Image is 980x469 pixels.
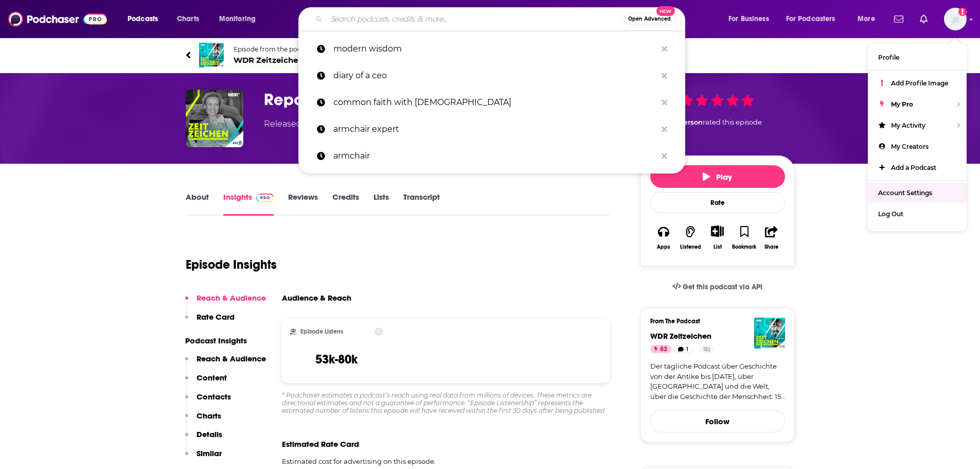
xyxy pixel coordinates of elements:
p: Rate Card [197,312,235,322]
a: modern wisdom [298,36,685,62]
p: Content [197,373,227,383]
svg: Add a profile image [958,8,967,16]
a: WDR ZeitzeichenEpisode from the podcastWDR Zeitzeichen82 [186,43,795,67]
button: Similar [185,448,222,467]
a: 82 [650,345,671,353]
div: * Podchaser estimates a podcast’s reach using real data from millions of devices. These metrics a... [282,391,610,414]
p: Podcast Insights [185,336,266,345]
button: open menu [721,11,782,27]
span: My Creators [891,143,929,150]
button: open menu [779,11,850,27]
div: Apps [657,244,670,250]
p: armchair expert [333,116,656,143]
a: Reviews [288,192,318,216]
button: Listened [677,219,704,256]
a: InsightsPodchaser Pro [223,192,274,216]
span: rated this episode [703,118,762,126]
p: Similar [197,448,222,458]
a: Add a Podcast [868,157,967,178]
input: Search podcasts, credits, & more... [327,11,623,27]
img: WDR Zeitzeichen [754,318,785,349]
ul: Show profile menu [868,44,967,231]
div: Show More ButtonList [704,219,730,256]
span: Open Advanced [628,16,671,22]
button: Content [185,373,227,392]
span: New [656,6,675,16]
div: Search podcasts, credits, & more... [308,7,695,31]
span: My Pro [891,100,913,108]
h3: 53k-80k [315,352,358,367]
span: 1 person [674,118,703,126]
img: User Profile [944,8,967,30]
p: Charts [197,411,221,421]
p: Estimated cost for advertising on this episode. [282,457,610,465]
p: common faith with rabbi [333,89,656,116]
a: About [186,192,209,216]
h3: Audience & Reach [282,293,351,303]
a: 1 [673,345,693,353]
span: For Business [728,12,769,26]
button: Contacts [185,392,231,411]
img: WDR Zeitzeichen [199,43,224,67]
p: modern wisdom [333,36,656,62]
span: Get this podcast via API [683,283,762,291]
button: Follow [650,410,785,432]
span: Logged in as smeizlik [944,8,967,30]
button: Open AdvancedNew [623,13,675,25]
a: Der tägliche Podcast über Geschichte von der Antike bis [DATE], über [GEOGRAPHIC_DATA] und die We... [650,361,785,402]
span: WDR Zeitzeichen [234,55,325,65]
div: Share [764,244,778,250]
a: Credits [332,192,359,216]
div: Released [DATE] [264,118,329,130]
p: Reach & Audience [197,354,266,363]
span: Play [703,172,732,182]
img: Reporterin an vorderster Front: Marguerite Higgins [186,90,243,147]
h3: From The Podcast [650,318,777,325]
img: Podchaser - Follow, Share and Rate Podcasts [8,9,107,29]
button: Rate Card [185,312,235,331]
span: Profile [878,54,899,61]
span: 1 [686,344,688,355]
a: Get this podcast via API [664,274,771,300]
p: Details [197,429,222,439]
a: Profile [868,47,967,68]
button: Bookmark [731,219,758,256]
a: diary of a ceo [298,62,685,89]
button: Show profile menu [944,8,967,30]
span: Charts [177,12,199,26]
button: open menu [212,11,269,27]
a: Add Profile Image [868,73,967,94]
span: Estimated Rate Card [282,439,359,449]
p: Contacts [197,392,231,402]
span: Podcasts [128,12,158,26]
p: armchair [333,143,656,169]
a: Charts [170,11,205,27]
a: armchair expert [298,116,685,143]
a: Transcript [403,192,440,216]
img: Podchaser Pro [256,194,274,202]
button: Share [758,219,785,256]
span: More [858,12,875,26]
button: open menu [120,11,171,27]
span: Episode from the podcast [234,45,325,53]
div: Bookmark [732,244,756,250]
a: Show notifications dropdown [916,10,932,28]
a: WDR Zeitzeichen [650,331,711,341]
h1: Episode Insights [186,257,277,272]
button: Details [185,429,222,448]
a: Show notifications dropdown [890,10,907,28]
a: My Creators [868,136,967,157]
p: diary of a ceo [333,62,656,89]
span: Log Out [878,210,903,218]
button: Play [650,165,785,188]
button: Charts [185,411,221,430]
h3: Reporterin an vorderster Front: Marguerite Higgins [264,90,624,110]
div: List [714,244,722,250]
button: open menu [850,11,888,27]
button: Show More Button [707,225,728,237]
button: Reach & Audience [185,293,266,312]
